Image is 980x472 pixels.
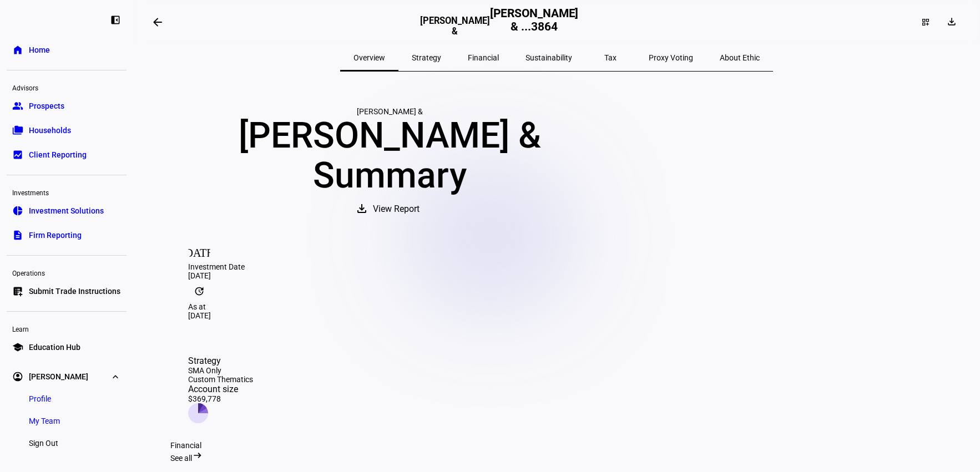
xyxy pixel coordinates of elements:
[7,119,127,141] a: folder_copyHouseholds
[29,205,104,216] span: Investment Solutions
[373,196,420,222] span: View Report
[170,107,609,116] div: [PERSON_NAME] &
[188,384,253,394] div: Account size
[188,394,253,403] div: $369,778
[29,371,88,382] span: [PERSON_NAME]
[649,54,693,62] span: Proxy Voting
[12,100,23,111] eth-mat-symbol: group
[353,54,385,62] span: Overview
[29,393,51,404] span: Profile
[188,366,253,375] div: SMA Only
[110,14,121,26] eth-mat-symbol: left_panel_close
[29,230,82,241] span: Firm Reporting
[12,149,23,160] eth-mat-symbol: bid_landscape
[720,54,760,62] span: About Ethic
[29,125,71,136] span: Households
[29,44,50,55] span: Home
[188,311,925,320] div: [DATE]
[12,205,23,216] eth-mat-symbol: pie_chart
[420,16,490,37] h3: [PERSON_NAME] &
[12,371,23,382] eth-mat-symbol: account_circle
[7,200,127,222] a: pie_chartInvestment Solutions
[355,202,368,215] mat-icon: download
[170,454,192,463] span: See all
[192,450,203,461] mat-icon: arrow_right_alt
[12,286,23,297] eth-mat-symbol: list_alt_add
[29,415,60,427] span: My Team
[188,240,210,262] mat-icon: [DATE]
[468,54,499,62] span: Financial
[29,286,120,297] span: Submit Trade Instructions
[12,125,23,136] eth-mat-symbol: folder_copy
[20,410,69,432] a: My Team
[412,54,441,62] span: Strategy
[12,230,23,241] eth-mat-symbol: description
[29,342,80,353] span: Education Hub
[188,271,925,280] div: [DATE]
[7,224,127,246] a: descriptionFirm Reporting
[7,184,127,200] div: Investments
[946,16,957,27] mat-icon: download
[29,149,87,160] span: Client Reporting
[188,356,253,366] div: Strategy
[344,196,435,222] button: View Report
[29,100,64,111] span: Prospects
[12,44,23,55] eth-mat-symbol: home
[7,265,127,280] div: Operations
[170,441,943,450] div: Financial
[7,144,127,166] a: bid_landscapeClient Reporting
[29,438,58,449] span: Sign Out
[526,54,572,62] span: Sustainability
[20,388,60,410] a: Profile
[110,371,121,382] eth-mat-symbol: expand_more
[151,16,164,29] mat-icon: arrow_backwards
[188,262,925,271] div: Investment Date
[7,39,127,61] a: homeHome
[7,321,127,336] div: Learn
[604,54,617,62] span: Tax
[921,18,930,27] mat-icon: dashboard_customize
[12,342,23,353] eth-mat-symbol: school
[7,79,127,95] div: Advisors
[7,95,127,117] a: groupProspects
[188,375,253,384] div: Custom Thematics
[490,7,579,38] h2: [PERSON_NAME] & ...3864
[188,302,925,311] div: As at
[188,280,210,302] mat-icon: update
[170,116,609,196] div: [PERSON_NAME] & Summary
